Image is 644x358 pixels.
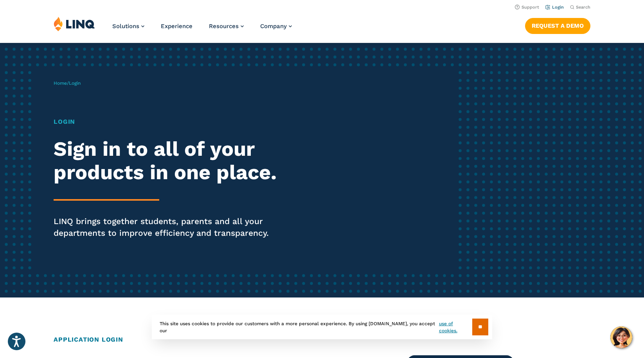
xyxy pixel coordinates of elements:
[54,137,302,184] h2: Sign in to all of your products in one place.
[610,326,632,348] button: Hello, have a question? Let’s chat.
[112,23,144,30] a: Solutions
[439,320,472,334] a: use of cookies.
[54,16,95,31] img: LINQ | K‑12 Software
[54,80,81,86] span: /
[576,5,590,10] span: Search
[545,5,564,10] a: Login
[112,23,139,30] span: Solutions
[54,117,302,126] h1: Login
[570,4,590,10] button: Open Search Bar
[209,23,244,30] a: Resources
[161,23,192,30] a: Experience
[260,23,287,30] span: Company
[525,18,590,34] a: Request a Demo
[260,23,292,30] a: Company
[152,315,492,339] div: This site uses cookies to provide our customers with a more personal experience. By using [DOMAIN...
[54,80,67,86] a: Home
[209,23,239,30] span: Resources
[69,80,81,86] span: Login
[112,16,292,42] nav: Primary Navigation
[54,216,302,239] p: LINQ brings together students, parents and all your departments to improve efficiency and transpa...
[525,16,590,34] nav: Button Navigation
[515,5,539,10] a: Support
